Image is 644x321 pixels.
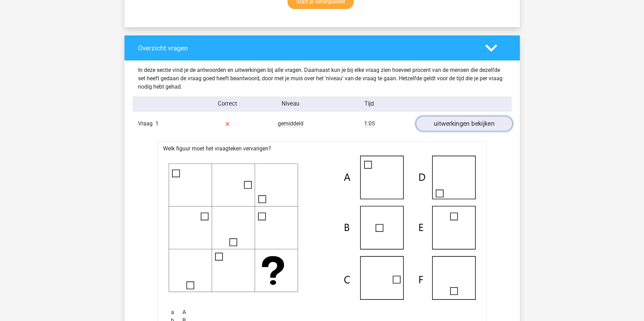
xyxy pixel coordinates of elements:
a: uitwerkingen bekijken [415,116,512,131]
div: Tijd [322,100,417,108]
div: In deze sectie vind je de antwoorden en uitwerkingen bij alle vragen. Daarnaast kun je bij elke v... [133,66,512,91]
span: Vraag [138,120,155,128]
div: Niveau [259,100,322,108]
div: A [166,308,479,316]
span: 1:05 [364,120,375,127]
span: gemiddeld [278,120,303,127]
span: 1 [155,120,158,127]
h4: Overzicht vragen [138,44,475,52]
div: Correct [196,100,259,108]
span: a [171,308,182,316]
